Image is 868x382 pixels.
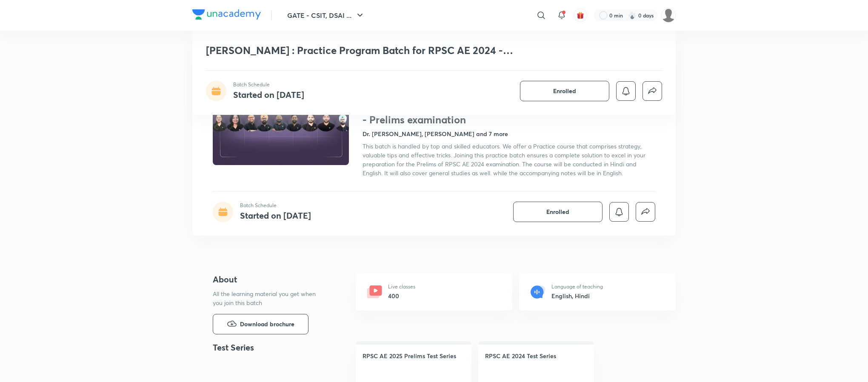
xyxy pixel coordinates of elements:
img: avatar [577,11,584,19]
p: Live classes [388,283,415,291]
h4: Started on [DATE] [240,210,311,221]
h4: RPSC AE 2024 Test Series [485,351,556,360]
button: Enrolled [520,81,609,101]
p: All the learning material you get when you join this batch [213,289,323,307]
p: Language of teaching [551,283,603,291]
button: Enrolled [513,202,602,222]
h1: [PERSON_NAME] : Practice Program Batch for RPSC AE 2024 - Prelims examination [206,44,539,57]
p: Batch Schedule [233,81,304,88]
h1: [PERSON_NAME] : Practice Program Batch for RPSC AE 2024 - Prelims examination [363,101,655,126]
span: Enrolled [546,208,569,216]
h4: Started on [DATE] [233,89,304,100]
img: Thumbnail [211,88,350,166]
h4: RPSC AE 2025 Prelims Test Series [363,351,456,360]
h4: About [213,273,328,286]
span: Enrolled [553,87,576,95]
a: Company Logo [192,9,261,22]
img: streak [628,11,637,20]
span: This batch is handled by top and skilled educators. We offer a Practice course that comprises str... [363,142,645,177]
img: Company Logo [192,9,261,20]
button: avatar [574,9,587,22]
h6: English, Hindi [551,291,603,300]
h6: 400 [388,291,415,300]
h4: Dr. [PERSON_NAME], [PERSON_NAME] and 7 more [363,129,508,138]
span: Download brochure [240,319,294,329]
button: GATE - CSIT, DSAI ... [282,7,370,24]
img: Rajalakshmi [661,8,676,23]
p: Batch Schedule [240,202,311,209]
button: Download brochure [213,314,308,334]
